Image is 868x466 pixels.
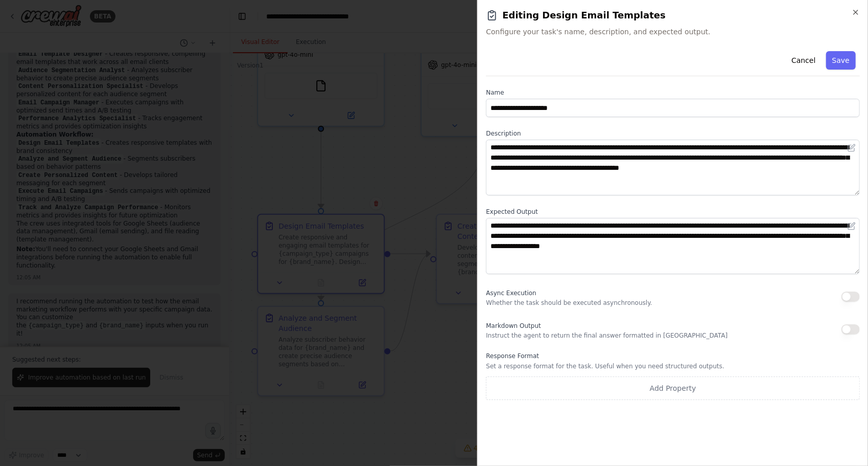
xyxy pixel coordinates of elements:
span: Async Execution [486,290,536,297]
p: Set a response format for the task. Useful when you need structured outputs. [486,362,860,370]
label: Description [486,129,860,138]
p: Whether the task should be executed asynchronously. [486,299,652,307]
label: Name [486,88,860,97]
label: Expected Output [486,208,860,216]
button: Save [826,51,856,70]
span: Markdown Output [486,322,541,329]
label: Response Format [486,352,860,360]
span: Configure your task's name, description, and expected output. [486,27,860,37]
button: Open in editor [846,142,858,154]
button: Open in editor [846,220,858,232]
h2: Editing Design Email Templates [486,8,860,23]
p: Instruct the agent to return the final answer formatted in [GEOGRAPHIC_DATA] [486,331,728,340]
button: Cancel [785,51,822,70]
button: Add Property [486,376,860,400]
